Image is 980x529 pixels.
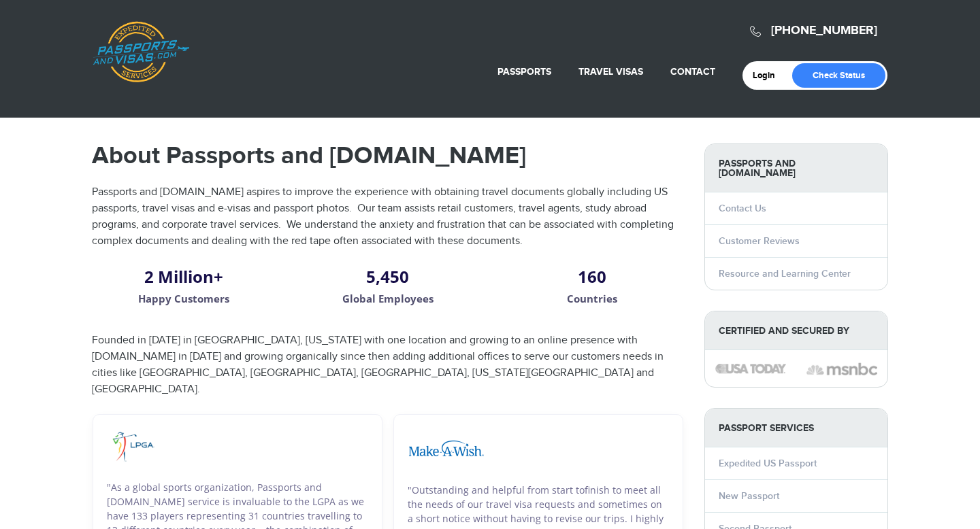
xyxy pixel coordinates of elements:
img: image description [715,364,786,373]
a: Contact Us [719,203,766,214]
a: Travel Visas [578,66,643,78]
strong: Certified and Secured by [705,311,887,350]
img: image description [408,428,485,468]
a: [PHONE_NUMBER] [771,23,877,38]
p: Global Employees [296,291,480,307]
p: Happy Customers [92,291,276,307]
a: Expedited US Passport [719,458,817,469]
h2: 2 Million+ [92,273,276,281]
p: Founded in [DATE] in [GEOGRAPHIC_DATA], [US_STATE] with one location and growing to an online pre... [92,332,684,398]
h2: 5,450 [296,273,480,281]
a: Resource and Learning Center [719,268,851,279]
a: Passports [497,66,551,78]
p: Passports and [DOMAIN_NAME] aspires to improve the experience with obtaining travel documents glo... [92,184,684,250]
p: Countries [500,291,684,307]
a: Contact [670,66,715,78]
h1: About Passports and [DOMAIN_NAME] [92,143,684,168]
a: New Passport [719,490,779,502]
strong: Passports and [DOMAIN_NAME] [705,144,887,192]
a: Check Status [792,63,885,88]
a: Passports & [DOMAIN_NAME] [93,21,189,82]
strong: PASSPORT SERVICES [705,409,887,447]
img: image description [806,361,877,377]
h2: 160 [500,273,684,281]
img: image description [107,428,157,466]
a: Login [753,70,785,81]
a: Customer Reviews [719,235,800,247]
